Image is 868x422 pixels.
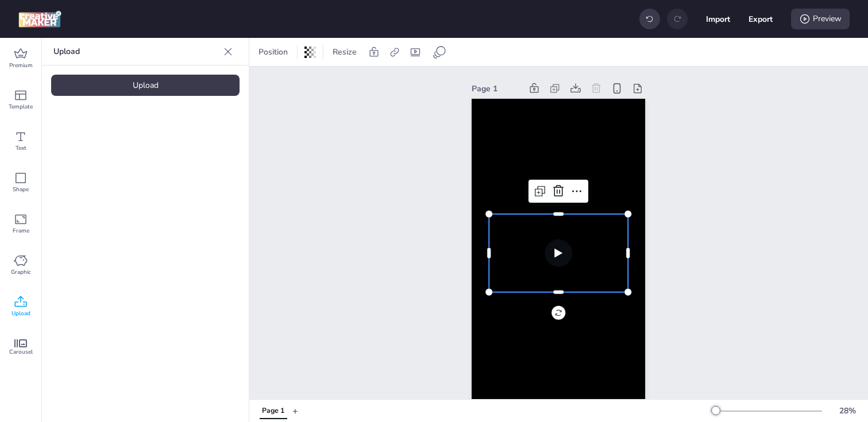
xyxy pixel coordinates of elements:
span: Frame [13,226,29,235]
div: Page 1 [262,406,284,416]
span: Graphic [11,268,31,277]
div: Preview [791,9,850,29]
span: Shape [13,185,29,194]
div: Tabs [254,401,292,421]
span: Template [9,102,33,111]
button: Import [706,7,730,31]
button: + [292,401,298,421]
span: Carousel [9,347,33,357]
div: Page 1 [472,83,521,95]
span: Premium [9,61,33,70]
span: Upload [11,309,30,318]
img: logo Creative Maker [18,10,61,28]
span: Text [16,144,26,153]
span: Resize [330,46,359,58]
div: Upload [51,75,240,96]
p: Upload [53,38,219,65]
div: 28 % [834,405,861,417]
button: Export [749,7,773,31]
span: Position [256,46,290,58]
